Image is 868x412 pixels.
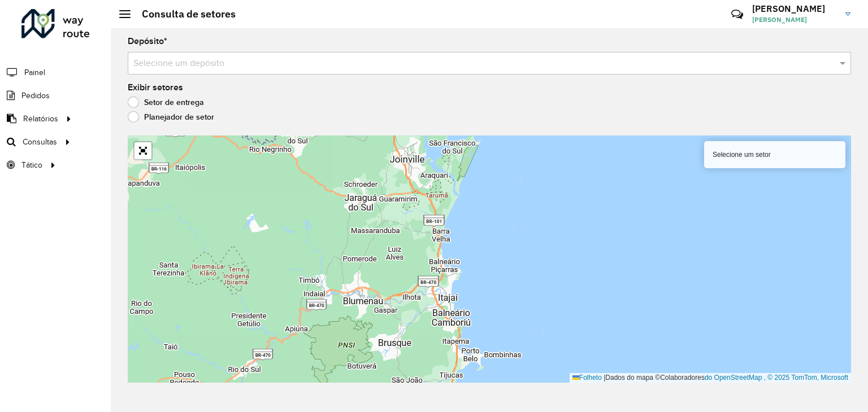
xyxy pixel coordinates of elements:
font: Exibir setores [128,82,183,92]
a: Abrir mapa em tela cheia [134,142,151,159]
font: Depósito [128,36,164,46]
font: Tático [21,161,42,169]
font: Selecione um setor [713,151,771,159]
font: Setor de entrega [144,98,204,107]
font: Relatórios [23,115,58,123]
a: Contato Rápido [725,2,749,27]
font: [PERSON_NAME] [752,3,825,14]
font: Consulta de setores [142,7,236,20]
a: do OpenStreetMap , © 2025 TomTom, Microsoft [705,374,848,382]
font: Planejador de setor [144,112,214,121]
font: Colaboradores [660,374,705,382]
font: | [604,374,605,382]
font: Dados do mapa © [605,374,660,382]
a: Folheto [572,374,602,382]
font: [PERSON_NAME] [752,15,807,24]
font: Pedidos [21,91,50,100]
font: Painel [24,68,45,77]
font: Consultas [23,138,57,146]
font: Folheto [579,374,602,382]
